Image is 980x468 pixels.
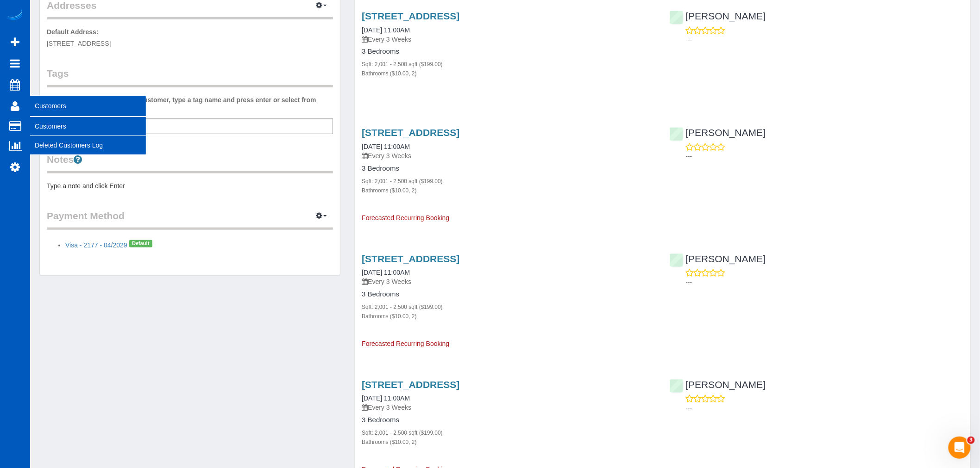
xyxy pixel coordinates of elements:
h4: 3 Bedrooms [362,290,655,298]
span: Default [129,240,152,247]
legend: Notes [47,153,333,173]
legend: Tags [47,67,333,87]
p: --- [686,152,963,161]
pre: Type a note and click Enter [47,181,333,191]
p: --- [686,277,963,287]
small: Bathrooms ($10.00, 2) [362,313,416,320]
a: [DATE] 11:00AM [362,269,410,276]
small: Sqft: 2,001 - 2,500 sqft ($199.00) [362,178,443,185]
img: Automaid Logo [6,9,24,22]
a: [STREET_ADDRESS] [362,11,459,21]
ul: Customers [30,117,146,155]
a: Deleted Customers Log [30,136,146,154]
p: Every 3 Weeks [362,277,655,286]
legend: Payment Method [47,209,333,230]
a: [DATE] 11:00AM [362,394,410,402]
small: Sqft: 2,001 - 2,500 sqft ($199.00) [362,304,443,310]
a: [PERSON_NAME] [670,11,766,21]
a: [STREET_ADDRESS] [362,379,459,390]
label: Default Address: [47,27,99,37]
h4: 3 Bedrooms [362,416,655,424]
span: Forecasted Recurring Booking [362,214,449,222]
a: [PERSON_NAME] [670,127,766,138]
small: Bathrooms ($10.00, 2) [362,187,416,194]
h4: 3 Bedrooms [362,165,655,172]
small: Sqft: 2,001 - 2,500 sqft ($199.00) [362,61,443,68]
a: Customers [30,117,146,135]
span: Forecasted Recurring Booking [362,340,449,347]
p: --- [686,403,963,413]
a: [DATE] 11:00AM [362,26,410,34]
a: [PERSON_NAME] [670,253,766,264]
p: Every 3 Weeks [362,151,655,160]
a: [STREET_ADDRESS] [362,253,459,264]
span: 3 [967,437,975,444]
iframe: Intercom live chat [949,437,971,459]
p: --- [686,35,963,44]
a: Visa - 2177 - 04/2029 [65,241,127,249]
span: [STREET_ADDRESS] [47,40,111,47]
p: Every 3 Weeks [362,403,655,412]
p: Every 3 Weeks [362,35,655,44]
small: Bathrooms ($10.00, 2) [362,70,416,77]
small: Bathrooms ($10.00, 2) [362,439,416,445]
label: To attach a special tag to this Customer, type a tag name and press enter or select from availabl... [47,95,333,114]
a: [DATE] 11:00AM [362,143,410,150]
h4: 3 Bedrooms [362,48,655,55]
span: Customers [30,95,146,117]
a: [PERSON_NAME] [670,379,766,390]
a: [STREET_ADDRESS] [362,127,459,138]
small: Sqft: 2,001 - 2,500 sqft ($199.00) [362,430,443,436]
